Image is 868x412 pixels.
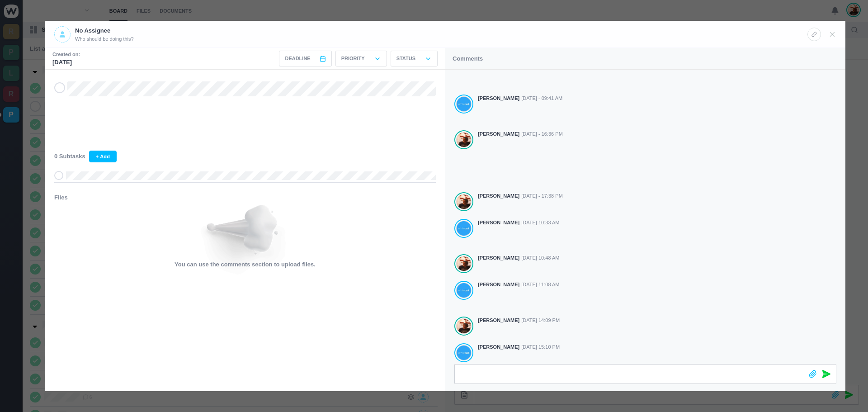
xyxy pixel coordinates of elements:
p: Comments [453,54,483,63]
span: Who should be doing this? [75,35,134,43]
small: Created on: [52,51,80,58]
p: Priority [341,55,365,62]
p: Status [396,55,415,62]
p: No Assignee [75,26,134,35]
p: [DATE] [52,58,80,67]
span: Deadline [285,55,310,62]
